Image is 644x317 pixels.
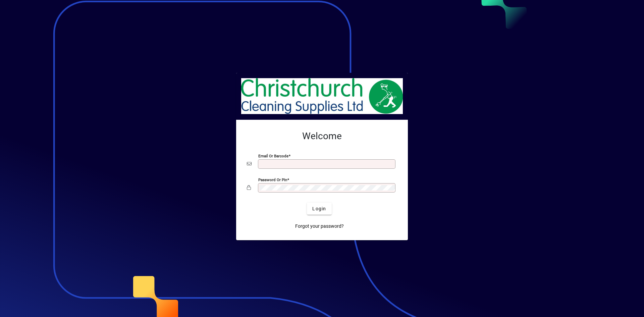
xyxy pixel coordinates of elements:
[247,130,397,142] h2: Welcome
[292,220,346,232] a: Forgot your password?
[312,205,326,212] span: Login
[258,177,287,182] mat-label: Password or Pin
[258,154,288,158] mat-label: Email or Barcode
[295,223,344,230] span: Forgot your password?
[307,203,331,215] button: Login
